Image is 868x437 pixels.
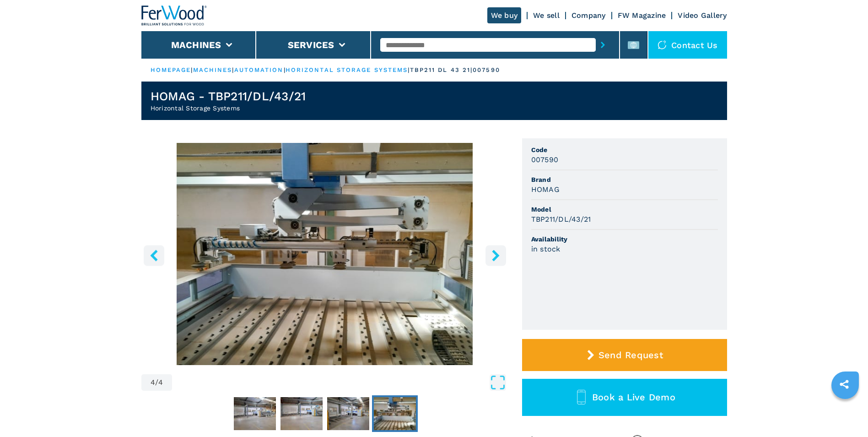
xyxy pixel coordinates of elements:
[531,214,591,224] h3: TBP211/DL/43/21
[151,66,191,73] a: HOMEPAGE
[374,397,416,430] img: e0a5951c3bfa3a9aea125368179b16a3
[522,379,727,416] button: Book a Live Demo
[141,143,508,365] img: Horizontal Storage Systems HOMAG TBP211/DL/43/21
[531,205,718,214] span: Model
[232,395,278,432] button: Go to Slide 1
[658,40,667,49] img: Contact us
[648,31,727,59] div: Contact us
[288,39,334,50] button: Services
[174,374,506,391] button: Open Fullscreen
[531,244,561,254] h3: in stock
[596,34,610,55] button: submit-button
[473,66,500,74] p: 007590
[158,379,163,386] span: 4
[592,392,675,403] span: Book a Live Demo
[151,89,306,104] h1: HOMAG - TBP211/DL/43/21
[141,395,508,432] nav: Thumbnail Navigation
[171,39,221,50] button: Machines
[531,184,560,195] h3: HOMAG
[618,11,666,20] a: FW Magazine
[155,379,158,386] span: /
[485,245,506,266] button: right-button
[833,373,856,396] a: sharethis
[286,66,408,73] a: horizontal storage systems
[531,154,559,165] h3: 007590
[372,395,418,432] button: Go to Slide 4
[234,397,276,430] img: b0e914a8c53329921ce20c4105384573
[193,66,232,73] a: machines
[279,395,324,432] button: Go to Slide 2
[571,11,606,20] a: Company
[327,397,369,430] img: 37d8c97cfb51c310fab2d888cea43272
[141,143,508,365] div: Go to Slide 4
[234,66,284,73] a: automation
[522,339,727,371] button: Send Request
[829,396,861,430] iframe: Chat
[678,11,727,20] a: Video Gallery
[410,66,473,74] p: tbp211 dl 43 21 |
[531,175,718,184] span: Brand
[284,66,286,73] span: |
[151,104,306,113] h2: Horizontal Storage Systems
[408,66,410,73] span: |
[533,11,560,20] a: We sell
[531,145,718,154] span: Code
[151,379,155,386] span: 4
[531,235,718,244] span: Availability
[325,395,371,432] button: Go to Slide 3
[232,66,234,73] span: |
[191,66,193,73] span: |
[598,350,663,361] span: Send Request
[144,245,164,266] button: left-button
[487,7,522,23] a: We buy
[141,5,207,26] img: Ferwood
[280,397,323,430] img: 686eaeafbfa21daeeb66d6a26ef68ce6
